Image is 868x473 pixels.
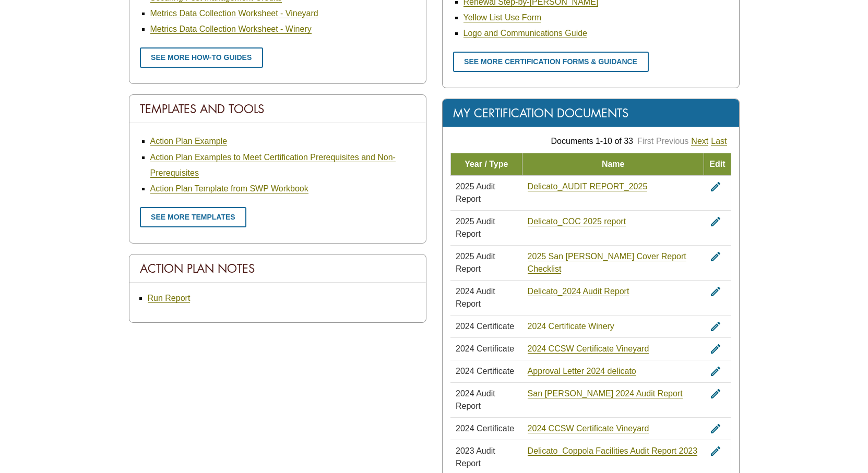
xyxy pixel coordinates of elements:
[691,137,708,146] a: Next
[709,445,722,457] i: edit
[453,52,649,72] a: See more certification forms & guidance
[709,180,722,193] i: edit
[150,9,318,18] a: Metrics Data Collection Worksheet - Vineyard
[709,424,722,433] a: edit
[456,344,514,353] span: 2024 Certificate
[709,250,722,263] i: edit
[528,344,649,354] a: 2024 CCSW Certificate Vineyard
[551,137,633,145] span: Documents 1-10 of 33
[522,153,704,175] td: Name
[528,389,683,398] a: San [PERSON_NAME] 2024 Audit Report
[528,217,626,226] a: Delicato_COC 2025 report
[528,322,614,331] a: 2024 Certificate Winery
[140,207,247,227] a: See more templates
[656,137,688,145] a: Previous
[456,252,495,273] span: 2025 Audit Report
[150,137,228,146] a: Action Plan Example
[709,365,722,378] i: edit
[637,137,653,145] a: First
[709,182,722,191] a: edit
[704,153,731,175] td: Edit
[709,387,722,400] i: edit
[709,446,722,455] a: edit
[463,13,542,22] a: Yellow List Use Form
[150,153,396,178] a: Action Plan Examples to Meet Certification Prerequisites and Non-Prerequisites
[709,287,722,296] a: edit
[709,389,722,398] a: edit
[528,287,629,296] a: Delicato_2024 Audit Report
[528,446,698,456] a: Delicato_Coppola Facilities Audit Report 2023
[456,446,495,468] span: 2023 Audit Report
[140,47,263,68] a: See more how-to guides
[709,252,722,261] a: edit
[129,254,426,283] div: Action Plan Notes
[709,322,722,331] a: edit
[456,322,514,331] span: 2024 Certificate
[709,215,722,228] i: edit
[709,217,722,226] a: edit
[528,367,636,376] a: Approval Letter 2024 delicato
[463,29,587,38] a: Logo and Communications Guide
[709,320,722,333] i: edit
[150,184,308,193] a: Action Plan Template from SWP Workbook
[456,424,514,433] span: 2024 Certificate
[443,99,739,127] div: My Certification Documents
[528,182,648,191] a: Delicato_AUDIT REPORT_2025
[148,294,191,303] a: Run Report
[456,217,495,238] span: 2025 Audit Report
[709,422,722,435] i: edit
[709,344,722,353] a: edit
[711,137,727,146] a: Last
[528,424,649,433] a: 2024 CCSW Certificate Vineyard
[456,182,495,203] span: 2025 Audit Report
[709,367,722,375] a: edit
[150,25,312,34] a: Metrics Data Collection Worksheet - Winery
[450,153,522,175] td: Year / Type
[456,367,514,375] span: 2024 Certificate
[129,95,426,123] div: Templates And Tools
[709,285,722,298] i: edit
[709,343,722,355] i: edit
[456,287,495,308] span: 2024 Audit Report
[528,252,686,274] a: 2025 San [PERSON_NAME] Cover Report Checklist
[456,389,495,410] span: 2024 Audit Report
